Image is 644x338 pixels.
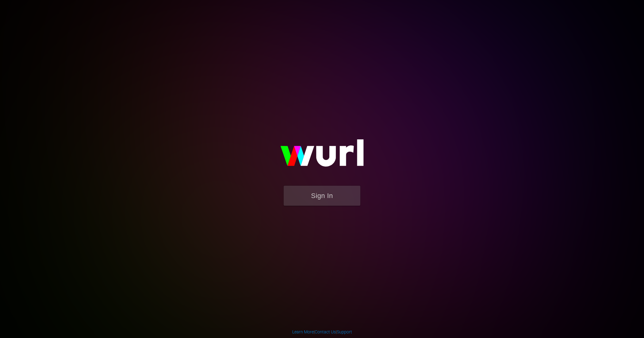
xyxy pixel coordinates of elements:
button: Sign In [284,186,360,206]
a: Support [337,329,352,334]
img: wurl-logo-on-black-223613ac3d8ba8fe6dc639794a292ebdb59501304c7dfd60c99c58986ef67473.svg [261,126,383,186]
a: Contact Us [315,329,336,334]
a: Learn More [292,329,314,334]
div: | | [292,329,352,335]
